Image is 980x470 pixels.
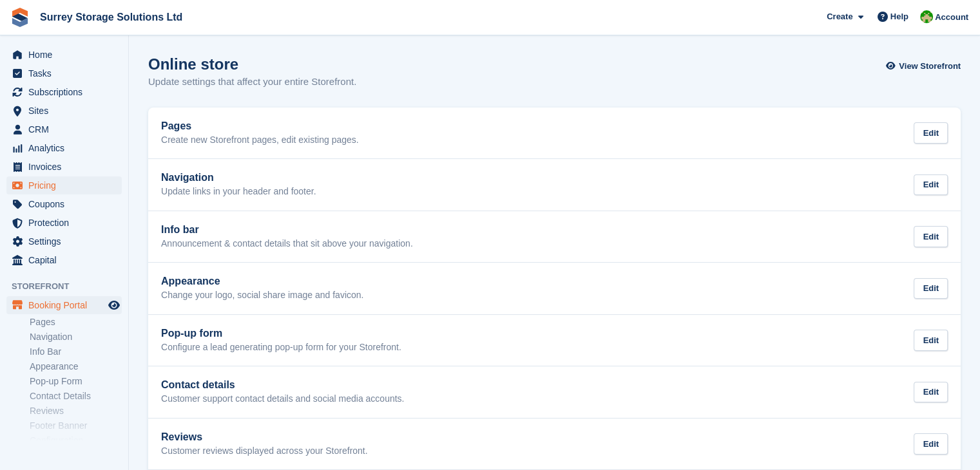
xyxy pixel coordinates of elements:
[148,418,961,470] a: Reviews Customer reviews displayed across your Storefront. Edit
[28,214,106,232] span: Protection
[890,10,908,23] span: Help
[28,120,106,138] span: CRM
[28,139,106,157] span: Analytics
[161,342,401,353] p: Configure a lead generating pop-up form for your Storefront.
[6,232,122,250] a: menu
[914,433,948,455] div: Edit
[30,420,122,432] a: Footer Banner
[914,278,948,299] div: Edit
[899,60,961,73] span: View Storefront
[148,211,961,263] a: Info bar Announcement & contact details that sit above your navigation. Edit
[28,176,106,194] span: Pricing
[6,251,122,269] a: menu
[30,405,122,417] a: Reviews
[6,120,122,138] a: menu
[161,186,316,198] p: Update links in your header and footer.
[161,290,363,301] p: Change your logo, social share image and favicon.
[161,238,413,250] p: Announcement & contact details that sit above your navigation.
[161,446,368,457] p: Customer reviews displayed across your Storefront.
[148,55,356,73] h1: Online store
[6,46,122,64] a: menu
[161,431,368,443] h2: Reviews
[935,11,968,24] span: Account
[148,159,961,211] a: Navigation Update links in your header and footer. Edit
[161,393,404,405] p: Customer support contact details and social media accounts.
[30,346,122,358] a: Info Bar
[161,379,404,391] h2: Contact details
[28,251,106,269] span: Capital
[28,46,106,64] span: Home
[161,328,401,339] h2: Pop-up form
[28,83,106,101] span: Subscriptions
[6,214,122,232] a: menu
[28,64,106,82] span: Tasks
[6,176,122,194] a: menu
[161,172,316,183] h2: Navigation
[914,226,948,247] div: Edit
[30,375,122,388] a: Pop-up Form
[148,75,356,89] p: Update settings that affect your entire Storefront.
[12,280,128,293] span: Storefront
[161,276,363,287] h2: Appearance
[920,10,933,23] img: James Harverson
[35,6,187,28] a: Surrey Storage Solutions Ltd
[6,195,122,213] a: menu
[161,135,359,146] p: Create new Storefront pages, edit existing pages.
[914,382,948,403] div: Edit
[914,330,948,351] div: Edit
[28,195,106,213] span: Coupons
[914,174,948,196] div: Edit
[6,83,122,101] a: menu
[889,55,961,77] a: View Storefront
[161,120,359,132] h2: Pages
[28,232,106,250] span: Settings
[914,122,948,144] div: Edit
[148,315,961,366] a: Pop-up form Configure a lead generating pop-up form for your Storefront. Edit
[30,390,122,402] a: Contact Details
[6,158,122,176] a: menu
[148,108,961,159] a: Pages Create new Storefront pages, edit existing pages. Edit
[106,297,122,313] a: Preview store
[10,8,30,27] img: stora-icon-8386f47178a22dfd0bd8f6a31ec36ba5ce8667c1dd55bd0f319d3a0aa187defe.svg
[30,316,122,328] a: Pages
[148,366,961,418] a: Contact details Customer support contact details and social media accounts. Edit
[30,331,122,343] a: Navigation
[6,296,122,314] a: menu
[28,158,106,176] span: Invoices
[6,139,122,157] a: menu
[827,10,852,23] span: Create
[6,64,122,82] a: menu
[28,296,106,314] span: Booking Portal
[148,263,961,314] a: Appearance Change your logo, social share image and favicon. Edit
[30,435,122,447] a: Configuration
[28,102,106,120] span: Sites
[161,224,413,236] h2: Info bar
[6,102,122,120] a: menu
[30,361,122,373] a: Appearance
